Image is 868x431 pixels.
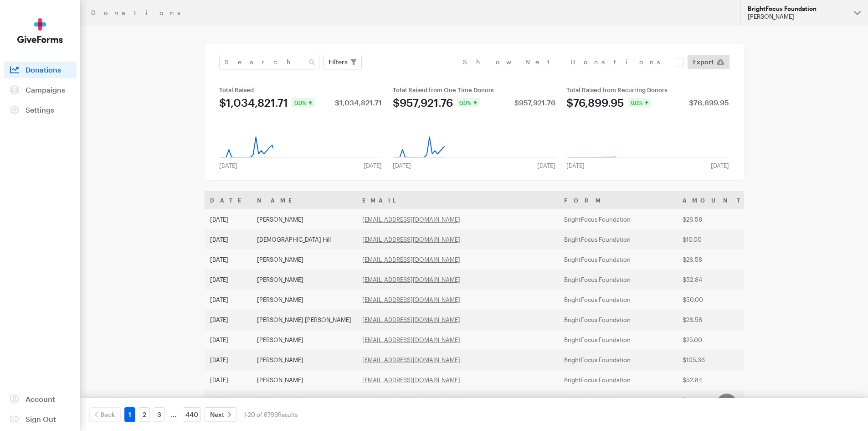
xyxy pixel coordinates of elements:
td: $52.84 [677,270,751,290]
td: [PERSON_NAME] [252,350,357,370]
span: Account [26,395,55,403]
a: [EMAIL_ADDRESS][DOMAIN_NAME] [362,276,460,283]
td: [PERSON_NAME] [252,249,357,270]
td: BrightFocus Foundation [559,290,677,310]
a: [EMAIL_ADDRESS][DOMAIN_NAME] [362,316,460,323]
td: [PERSON_NAME] [252,370,357,390]
td: $26.58 [677,310,751,330]
div: $1,034,821.71 [335,99,382,106]
a: [EMAIL_ADDRESS][DOMAIN_NAME] [362,376,460,384]
a: 3 [154,407,164,422]
td: $105.36 [677,350,751,370]
td: [DATE] [205,350,252,370]
td: [DATE] [205,390,252,410]
a: 440 [183,407,201,422]
td: $26.58 [677,249,751,270]
div: $76,899.95 [566,97,624,108]
button: Filters [323,55,362,69]
div: $1,034,821.71 [219,97,288,108]
a: Next [205,407,236,422]
input: Search Name & Email [219,55,319,69]
div: 0.0% [292,98,315,107]
th: Form [559,191,677,209]
td: $50.00 [677,290,751,310]
a: Campaigns [4,82,77,98]
div: 0.0% [457,98,480,107]
th: Date [205,191,252,209]
div: [DATE] [532,162,561,169]
div: $957,921.76 [514,99,555,106]
div: [DATE] [358,162,387,169]
td: [DATE] [205,209,252,229]
span: Results [278,411,298,418]
td: BrightFocus Foundation [559,229,677,249]
span: Sign Out [26,415,56,423]
a: [EMAIL_ADDRESS][DOMAIN_NAME] [362,336,460,343]
div: 0.0% [628,98,651,107]
a: [EMAIL_ADDRESS][DOMAIN_NAME] [362,296,460,303]
td: BrightFocus Foundation [559,370,677,390]
td: $25.00 [677,330,751,350]
div: Total Raised [219,86,382,93]
td: [DATE] [205,370,252,390]
td: [PERSON_NAME] [252,209,357,229]
td: BrightFocus Foundation [559,350,677,370]
span: Settings [26,105,54,114]
td: BrightFocus Foundation [559,249,677,270]
td: [DATE] [205,249,252,270]
td: [DATE] [205,310,252,330]
td: [PERSON_NAME] [PERSON_NAME] [252,310,357,330]
div: [DATE] [561,162,590,169]
span: Campaigns [26,85,65,94]
a: Account [4,391,77,407]
span: Donations [26,65,61,74]
span: Export [693,57,714,68]
a: 2 [139,407,150,422]
td: $52.84 [677,370,751,390]
td: [PERSON_NAME] [252,330,357,350]
a: [EMAIL_ADDRESS][DOMAIN_NAME] [362,256,460,263]
th: Email [357,191,559,209]
div: Total Raised from Recurring Donors [566,86,729,93]
td: BrightFocus Foundation [559,330,677,350]
td: $26.58 [677,209,751,229]
td: BrightFocus Foundation [559,310,677,330]
td: $16.07 [677,390,751,410]
td: [DEMOGRAPHIC_DATA] Hill [252,229,357,249]
td: [DATE] [205,290,252,310]
div: Total Raised from One Time Donors [393,86,555,93]
div: $76,899.95 [689,99,729,106]
a: Settings [4,102,77,118]
a: [EMAIL_ADDRESS][DOMAIN_NAME] [362,356,460,363]
a: [EMAIL_ADDRESS][DOMAIN_NAME] [362,216,460,223]
span: Filters [329,57,348,68]
td: [PERSON_NAME] [252,390,357,410]
div: 1-20 of 8799 [244,407,298,422]
td: BrightFocus Foundation [559,209,677,229]
a: [EMAIL_ADDRESS][DOMAIN_NAME] [362,396,460,404]
td: BrightFocus Foundation [559,270,677,290]
div: $957,921.76 [393,97,453,108]
img: GiveForms [17,18,63,43]
td: [DATE] [205,229,252,249]
div: [DATE] [214,162,243,169]
a: Sign Out [4,411,77,427]
td: $10.00 [677,229,751,249]
a: Export [688,55,729,69]
td: [DATE] [205,330,252,350]
td: BrightFocus Foundation [559,390,677,410]
div: [DATE] [387,162,416,169]
th: Amount [677,191,751,209]
div: [PERSON_NAME] [748,13,847,21]
td: [PERSON_NAME] [252,270,357,290]
div: [DATE] [705,162,734,169]
td: [DATE] [205,270,252,290]
span: Next [210,409,224,420]
div: BrightFocus Foundation [748,5,847,13]
a: Donations [4,62,77,78]
a: [EMAIL_ADDRESS][DOMAIN_NAME] [362,236,460,243]
th: Name [252,191,357,209]
td: [PERSON_NAME] [252,290,357,310]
